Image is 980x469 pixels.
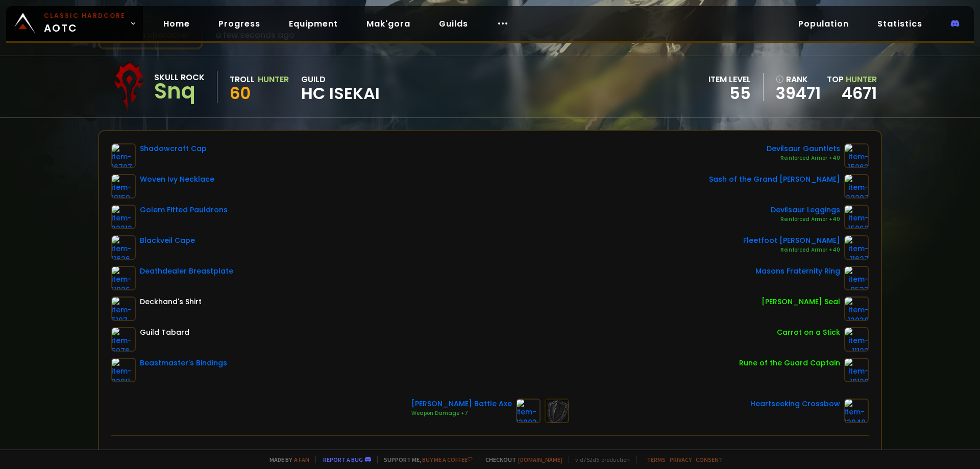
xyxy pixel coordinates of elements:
img: item-11926 [111,266,136,290]
span: v. d752d5 - production [569,456,630,463]
div: 2266 [836,448,856,461]
img: item-9533 [844,266,869,290]
div: Carrot on a Stick [777,327,840,338]
a: Classic HardcoreAOTC [6,6,143,41]
a: Buy me a coffee [422,456,473,463]
div: Beastmaster's Bindings [140,358,227,368]
a: [DOMAIN_NAME] [518,456,562,463]
img: item-5107 [111,297,136,321]
div: 571 [654,448,667,461]
div: Rune of the Guard Captain [739,358,840,368]
img: item-13040 [844,399,869,423]
a: Report a bug [323,456,363,463]
img: item-19159 [111,174,136,199]
span: Hunter [846,73,877,85]
div: Sash of the Grand [PERSON_NAME] [709,174,840,185]
div: Reinforced Armor +40 [767,154,840,162]
img: item-13003 [516,399,541,423]
div: Stamina [313,448,348,461]
a: Home [155,13,198,34]
a: Consent [696,456,723,463]
div: Devilsaur Gauntlets [767,143,840,154]
a: Statistics [869,13,930,34]
a: Population [790,13,857,34]
span: AOTC [44,11,126,36]
small: Classic Hardcore [44,11,126,20]
a: a fan [294,456,309,463]
div: [PERSON_NAME] Battle Axe [411,399,512,409]
img: item-11626 [111,235,136,260]
div: Top [827,73,877,86]
div: Armor [692,448,717,461]
a: Progress [210,13,268,34]
span: 60 [230,82,251,105]
img: item-22011 [111,358,136,382]
span: HC Isekai [301,86,380,101]
span: Checkout [479,456,562,463]
div: Health [124,448,151,461]
img: item-19120 [844,358,869,382]
img: item-11627 [844,235,869,260]
div: Shadowcraft Cap [140,143,207,154]
img: item-16707 [111,143,136,168]
div: Fleetfoot [PERSON_NAME] [743,235,840,246]
a: Privacy [670,456,692,463]
div: Hunter [258,73,289,86]
div: 3527 [268,448,288,461]
img: item-15062 [844,205,869,229]
div: rank [776,73,821,86]
div: Devilsaur Leggings [771,205,840,215]
div: Blackveil Cape [140,235,195,246]
img: item-5976 [111,327,136,352]
img: item-22207 [844,174,869,199]
div: Weapon Damage +7 [411,409,512,417]
img: item-22212 [111,205,136,229]
div: Deckhand's Shirt [140,297,202,307]
a: Equipment [281,13,346,34]
a: Terms [647,456,666,463]
img: item-11122 [844,327,869,352]
div: guild [301,73,380,101]
div: Guild Tabard [140,327,189,338]
div: item level [708,73,751,86]
div: [PERSON_NAME] Seal [762,297,840,307]
span: Support me, [377,456,473,463]
div: Reinforced Armor +40 [771,215,840,224]
img: item-12038 [844,297,869,321]
div: Woven Ivy Necklace [140,174,214,185]
div: Reinforced Armor +40 [743,246,840,254]
div: Skull Rock [154,71,205,84]
div: Attack Power [502,448,557,461]
div: Troll [230,73,255,86]
a: 39471 [776,86,821,101]
span: Made by [263,456,309,463]
img: item-15063 [844,143,869,168]
div: Golem Fitted Pauldrons [140,205,228,215]
div: Snq [154,84,205,99]
a: 4671 [842,82,877,105]
div: 224 [462,448,478,461]
div: Heartseeking Crossbow [750,399,840,409]
div: 55 [708,86,751,101]
a: Mak'gora [358,13,419,34]
a: Guilds [431,13,476,34]
div: Masons Fraternity Ring [755,266,840,277]
div: Deathdealer Breastplate [140,266,233,277]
